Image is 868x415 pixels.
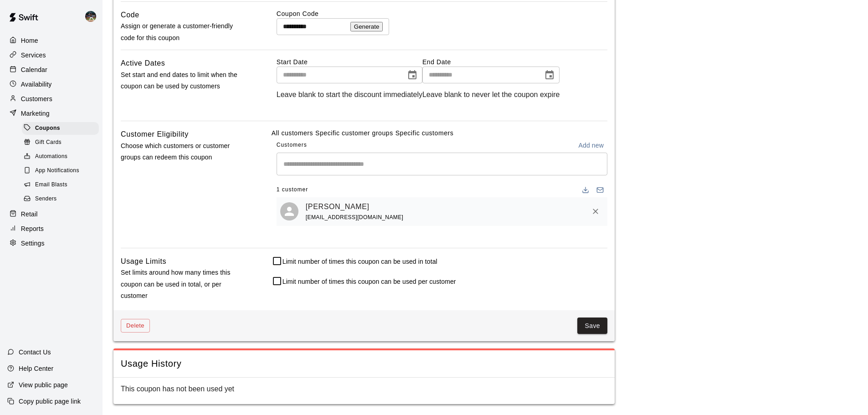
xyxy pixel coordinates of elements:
p: Settings [21,239,45,248]
a: Automations [22,150,103,164]
a: Settings [7,236,95,250]
h6: Limit number of times this coupon can be used per customer [282,277,456,287]
a: Calendar [7,63,95,77]
a: Customers [7,92,95,106]
div: Nolan Gilbert [83,7,103,26]
a: Gift Cards [22,135,103,149]
span: Specific customer groups [315,128,393,138]
h6: Active Dates [121,57,165,69]
span: All customers [272,128,313,138]
p: Marketing [21,109,50,118]
p: Add new [578,141,604,150]
a: Availability [7,77,95,91]
div: Automations [22,150,99,163]
button: Save [577,318,607,334]
span: 1 customer [277,183,308,197]
div: Coupons [22,122,99,135]
h6: Code [121,9,139,21]
a: Coupons [22,121,103,135]
p: Assign or generate a customer-friendly code for this coupon [121,20,247,43]
a: App Notifications [22,164,103,178]
a: Services [7,48,95,62]
span: Customers [277,138,307,153]
label: End Date [422,57,560,67]
p: Choose which customers or customer groups can redeem this coupon [121,140,247,163]
a: Email Blasts [22,178,103,192]
p: Customers [21,94,52,103]
span: [EMAIL_ADDRESS][DOMAIN_NAME] [306,214,404,220]
a: [PERSON_NAME] [306,201,370,213]
button: Delete [121,319,150,333]
span: Coupons [35,124,60,133]
span: Gift Cards [35,138,62,147]
div: Gift Cards [22,136,99,149]
p: Set start and end dates to limit when the coupon can be used by customers [121,69,247,92]
div: This coupon has not been used yet [113,378,615,404]
h6: Usage Limits [121,256,166,267]
h6: Limit number of times this coupon can be used in total [282,257,437,267]
p: Leave blank to start the discount immediately [277,91,422,99]
button: Download list [578,183,593,197]
div: Email Blasts [22,179,99,191]
p: Home [21,36,38,45]
p: Services [21,51,46,60]
p: Leave blank to never let the coupon expire [422,91,560,99]
p: Reports [21,224,44,233]
label: Start Date [277,57,422,67]
div: Start typing to search customers... [277,153,607,175]
p: Calendar [21,65,47,74]
p: Contact Us [19,348,51,357]
p: Availability [21,80,52,89]
p: View public page [19,380,68,389]
h6: Customer Eligibility [121,128,189,140]
span: Automations [35,152,67,161]
span: Usage History [121,358,607,370]
div: Senders [22,193,99,205]
button: Remove [587,203,604,220]
span: Specific customers [395,128,454,138]
label: Coupon Code [277,9,607,18]
div: Paula Roman [280,202,298,220]
button: Add new [575,138,607,153]
span: App Notifications [35,166,79,175]
button: Choose date [540,66,559,84]
a: Home [7,34,95,47]
a: Marketing [7,107,95,120]
button: Choose date [403,66,421,84]
span: Senders [35,195,57,204]
a: Retail [7,207,95,221]
p: Copy public page link [19,397,81,406]
button: Generate [350,22,383,31]
div: App Notifications [22,164,99,177]
span: Email Blasts [35,180,67,190]
p: Retail [21,210,38,219]
a: Reports [7,222,95,236]
button: Email participants [593,183,607,197]
p: Help Center [19,364,53,373]
p: Set limits around how many times this coupon can be used in total, or per customer [121,267,247,302]
a: Senders [22,192,103,206]
img: Nolan Gilbert [85,11,96,22]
